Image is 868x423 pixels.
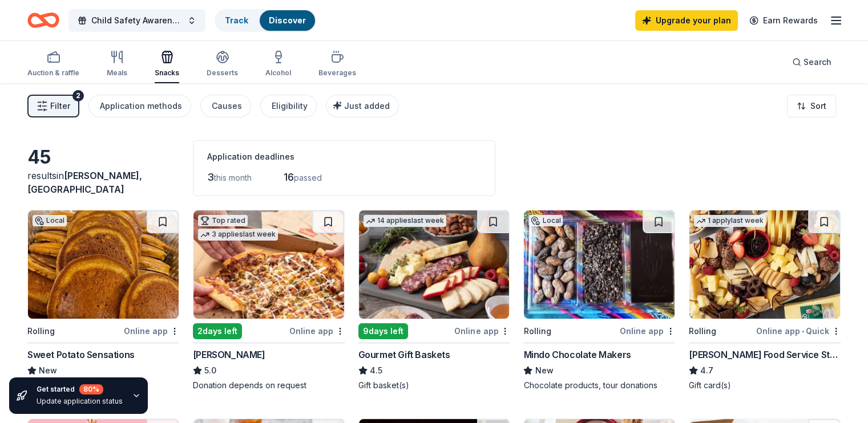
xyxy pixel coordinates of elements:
img: Image for Casey's [193,210,344,319]
div: Get started [37,384,123,394]
button: Eligibility [260,95,317,117]
div: Causes [212,99,242,113]
div: results [27,169,179,196]
button: Application methods [88,95,191,117]
button: Meals [107,46,127,83]
button: TrackDiscover [215,9,316,32]
button: Desserts [207,46,238,83]
img: Image for Gourmet Gift Baskets [359,210,510,319]
div: Sweet Potato Sensations [27,348,135,361]
span: in [27,170,142,195]
div: Online app [620,324,675,338]
div: Meals [107,68,127,78]
div: Alcohol [265,68,291,78]
div: Rolling [689,324,716,338]
span: passed [294,173,322,182]
button: Child Safety Awareness Fair [68,9,205,32]
a: Image for Gordon Food Service Store1 applylast weekRollingOnline app•Quick[PERSON_NAME] Food Serv... [689,210,841,391]
div: 9 days left [358,323,408,339]
div: Application methods [100,99,182,113]
div: Online app [454,324,510,338]
button: Search [783,51,841,74]
div: Online app [124,324,179,338]
div: Local [528,215,563,226]
img: Image for Mindo Chocolate Makers [524,210,675,319]
a: Home [27,7,59,34]
div: Auction & raffle [27,68,79,78]
div: Chocolate products, tour donations [523,380,675,391]
button: Beverages [318,46,356,83]
div: Local [33,215,67,226]
div: Beverages [318,68,356,78]
div: 3 applies last week [198,229,278,241]
button: Just added [326,95,399,117]
button: Snacks [155,46,179,83]
a: Image for Mindo Chocolate MakersLocalRollingOnline appMindo Chocolate MakersNewChocolate products... [523,210,675,391]
div: [PERSON_NAME] [193,348,265,361]
div: Update application status [37,397,123,406]
div: Rolling [523,324,551,338]
div: Mindo Chocolate Makers [523,348,631,361]
span: Child Safety Awareness Fair [91,14,183,27]
div: 1 apply last week [694,215,766,227]
span: 4.5 [370,364,382,377]
a: Upgrade your plan [635,10,738,31]
div: Gift basket(s) [358,380,510,391]
div: Desserts [207,68,238,78]
div: Top rated [198,215,248,226]
img: Image for Gordon Food Service Store [689,210,840,319]
div: Rolling [27,324,55,338]
button: Alcohol [265,46,291,83]
a: Earn Rewards [742,10,825,31]
button: Filter2 [27,95,79,117]
a: Image for Casey'sTop rated3 applieslast week2days leftOnline app[PERSON_NAME]5.0Donation depends ... [193,210,345,391]
a: Image for Sweet Potato SensationsLocalRollingOnline appSweet Potato SensationsNewFood items [27,210,179,391]
div: Gourmet Gift Baskets [358,348,450,361]
div: Gift card(s) [689,380,841,391]
span: 4.7 [700,364,713,377]
div: 14 applies last week [364,215,446,227]
span: [PERSON_NAME], [GEOGRAPHIC_DATA] [27,170,142,195]
div: Online app Quick [756,324,841,338]
div: Donation depends on request [193,380,345,391]
div: Snacks [155,68,179,78]
div: [PERSON_NAME] Food Service Store [689,348,841,361]
a: Discover [269,15,306,25]
div: Online app [289,324,345,338]
div: 45 [27,146,179,169]
span: • [802,327,804,336]
span: this month [214,173,252,182]
span: Search [804,55,831,69]
img: Image for Sweet Potato Sensations [28,210,179,319]
span: Sort [810,99,826,113]
span: 5.0 [204,364,216,377]
div: 2 [72,90,84,101]
div: Eligibility [272,99,308,113]
span: 16 [284,171,294,183]
a: Track [225,15,248,25]
div: 80 % [79,384,103,394]
div: Application deadlines [207,150,481,164]
button: Sort [787,95,836,117]
span: New [535,364,553,377]
a: Image for Gourmet Gift Baskets14 applieslast week9days leftOnline appGourmet Gift Baskets4.5Gift ... [358,210,510,391]
span: 3 [207,171,214,183]
span: Just added [344,101,390,111]
span: New [39,364,57,377]
button: Causes [200,95,251,117]
button: Auction & raffle [27,46,79,83]
div: 2 days left [193,323,242,339]
span: Filter [50,99,70,113]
